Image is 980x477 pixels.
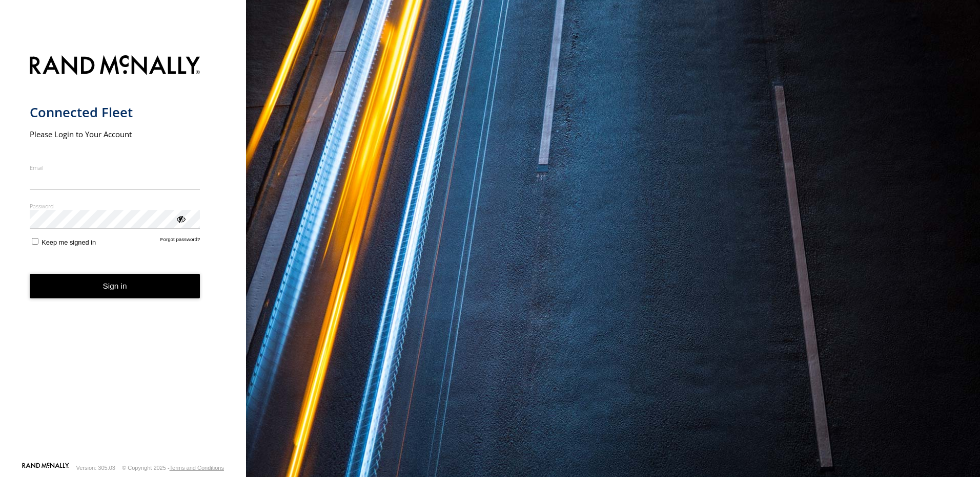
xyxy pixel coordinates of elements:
img: Rand McNally [30,53,200,79]
h1: Connected Fleet [30,104,200,121]
div: © Copyright 2025 - [122,465,224,471]
span: Keep me signed in [42,238,96,246]
button: Sign in [30,274,200,299]
input: Keep me signed in [32,238,38,245]
a: Forgot password? [160,236,200,246]
label: Email [30,164,200,171]
form: main [30,49,217,462]
div: ViewPassword [175,213,186,224]
a: Terms and Conditions [170,465,224,471]
div: Version: 305.03 [76,465,115,471]
a: Visit our Website [22,463,69,473]
h2: Please Login to Your Account [30,129,200,139]
label: Password [30,202,200,210]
